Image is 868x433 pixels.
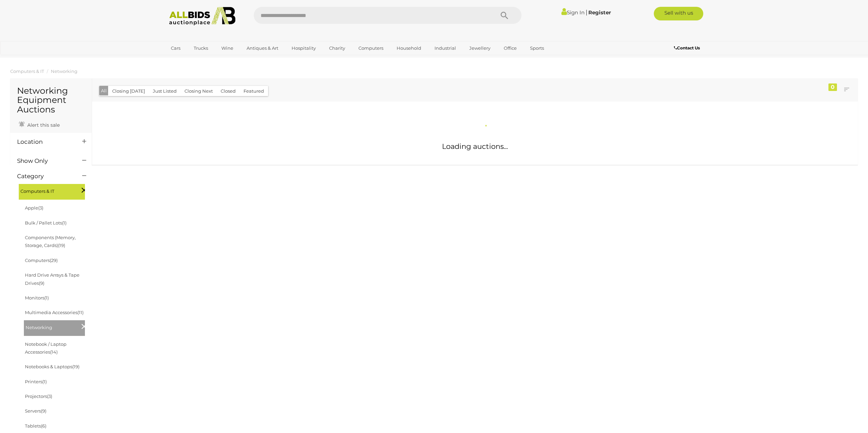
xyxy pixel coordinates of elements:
span: (1) [44,295,49,300]
span: | [586,9,587,16]
a: Printers(1) [25,379,47,384]
a: Hard Drive Arrays & Tape Drives(9) [25,272,79,285]
a: Jewellery [465,43,495,54]
h1: Networking Equipment Auctions [17,86,85,114]
button: All [99,86,108,96]
span: Networking [26,322,77,331]
a: Sell with us [654,7,703,20]
a: Cars [166,43,185,54]
a: Register [588,9,611,16]
div: 0 [828,83,837,91]
a: Notebooks & Laptops(19) [25,364,79,369]
a: Alert this sale [17,119,61,129]
span: (14) [50,349,58,355]
span: Alert this sale [26,122,60,128]
span: (3) [47,393,52,399]
a: Computers & IT [10,68,44,74]
a: Charity [325,43,350,54]
span: Computers & IT [20,186,72,195]
span: (11) [77,310,84,315]
a: Networking [51,68,77,74]
button: Search [487,7,521,24]
a: Servers(9) [25,408,46,414]
a: Sports [526,43,548,54]
span: (9) [39,280,44,286]
button: Closing [DATE] [108,86,149,96]
a: Sign In [561,9,585,16]
a: Antiques & Art [242,43,283,54]
a: Bulk / Pallet Lots(1) [25,220,67,226]
a: Household [392,43,426,54]
b: Contact Us [674,45,700,50]
a: Components (Memory, Storage, Cards)(19) [25,235,76,248]
a: [GEOGRAPHIC_DATA] [166,54,224,65]
span: (19) [72,364,79,369]
button: Closed [217,86,240,96]
a: Wine [217,43,238,54]
span: Loading auctions... [442,142,508,151]
h4: Category [17,173,72,180]
a: Trucks [189,43,212,54]
span: (19) [58,243,65,248]
span: (1) [62,220,67,226]
span: (29) [50,258,58,263]
a: Multimedia Accessories(11) [25,310,84,315]
button: Closing Next [180,86,217,96]
a: Office [499,43,521,54]
span: (3) [38,205,43,211]
a: Computers [354,43,388,54]
h4: Show Only [17,158,72,164]
a: Monitors(1) [25,295,49,300]
span: (9) [41,408,46,414]
a: Industrial [430,43,460,54]
a: Hospitality [287,43,320,54]
a: Computers(29) [25,258,58,263]
a: Contact Us [674,44,702,52]
a: Apple(3) [25,205,43,211]
a: Tablets(6) [25,423,46,429]
span: (1) [42,379,47,384]
span: (6) [41,423,46,429]
img: Allbids.com.au [165,7,239,26]
button: Just Listed [149,86,181,96]
h4: Location [17,139,72,145]
a: Projectors(3) [25,393,52,399]
button: Featured [239,86,268,96]
a: Notebook / Laptop Accessories(14) [25,341,67,355]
